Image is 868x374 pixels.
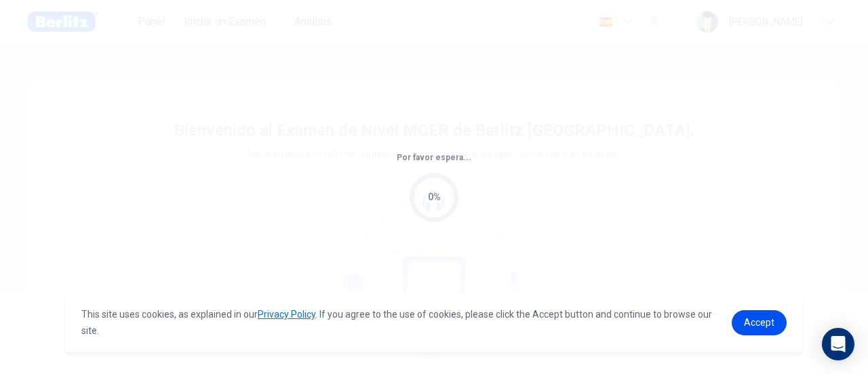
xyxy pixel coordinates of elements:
span: Por favor espera... [397,153,471,162]
a: Privacy Policy [258,309,315,320]
span: This site uses cookies, as explained in our . If you agree to the use of cookies, please click th... [81,309,712,336]
span: Accept [744,317,774,328]
div: 0% [428,189,441,205]
div: Open Intercom Messenger [822,328,854,360]
div: cookieconsent [65,293,803,352]
a: dismiss cookie message [732,310,787,335]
